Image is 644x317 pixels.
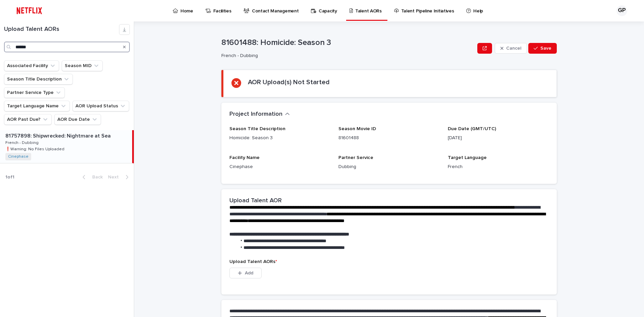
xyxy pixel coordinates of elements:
input: Search [4,42,130,52]
h2: Project Information [229,111,282,118]
span: Upload Talent AORs [229,259,277,264]
h1: Upload Talent AORs [4,26,119,33]
p: 81757898: Shipwrecked: Nightmare at Sea [5,131,112,139]
button: Back [77,174,105,180]
span: Cancel [506,46,521,51]
p: French - Dubbing [5,139,40,145]
button: Associated Facility [4,60,59,71]
h2: AOR Upload(s) Not Started [248,78,330,86]
p: French [448,163,549,170]
span: Save [540,46,551,51]
button: Season MID [62,60,103,71]
p: Homicide: Season 3 [229,135,330,142]
p: 81601488 [338,135,439,142]
button: Next [105,174,134,180]
span: Add [245,271,253,275]
span: Back [88,175,103,179]
button: Season Title Description [4,74,73,85]
span: Season Movie ID [338,126,376,131]
button: AOR Upload Status [72,101,129,111]
button: Partner Service Type [4,87,65,98]
a: Cinephase [8,154,29,159]
p: Dubbing [338,163,439,170]
span: Facility Name [229,155,260,160]
p: French - Dubbing [221,53,472,59]
span: Due Date (GMT/UTC) [448,126,496,131]
span: Target Language [448,155,487,160]
button: Target Language Name [4,101,70,111]
p: 81601488: Homicide: Season 3 [221,38,475,48]
button: AOR Past Due? [4,114,52,125]
span: Next [108,175,123,179]
h2: Upload Talent AOR [229,197,282,205]
span: Partner Service [338,155,373,160]
button: Add [229,268,262,278]
p: [DATE] [448,135,549,142]
img: ifQbXi3ZQGMSEF7WDB7W [13,4,45,17]
div: GP [616,5,627,16]
button: Project Information [229,111,290,118]
button: Cancel [495,43,527,54]
p: ❗️Warning: No Files Uploaded [5,146,66,152]
button: Save [528,43,557,54]
span: Season Title Description [229,126,285,131]
button: AOR Due Date [54,114,101,125]
p: Cinephase [229,163,330,170]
